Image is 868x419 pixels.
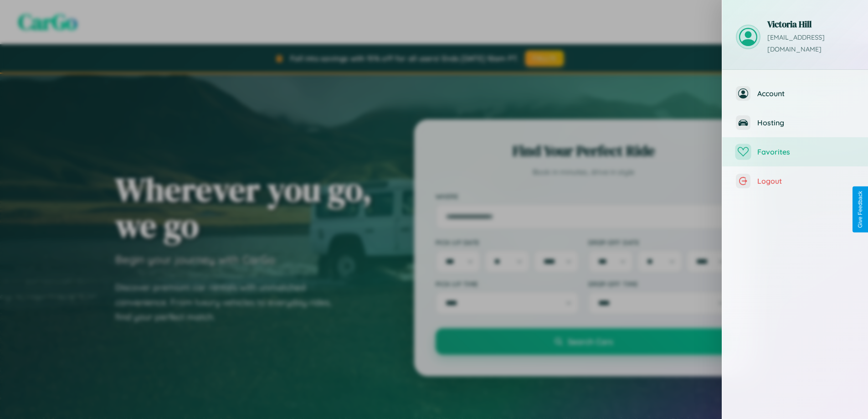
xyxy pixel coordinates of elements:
[757,176,854,186] span: Logout
[757,89,854,98] span: Account
[722,79,868,108] button: Account
[757,147,854,156] span: Favorites
[722,166,868,196] button: Logout
[722,137,868,166] button: Favorites
[857,191,863,228] div: Give Feedback
[767,32,854,56] p: [EMAIL_ADDRESS][DOMAIN_NAME]
[767,18,854,30] h3: Victoria Hill
[757,118,854,127] span: Hosting
[722,108,868,137] button: Hosting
